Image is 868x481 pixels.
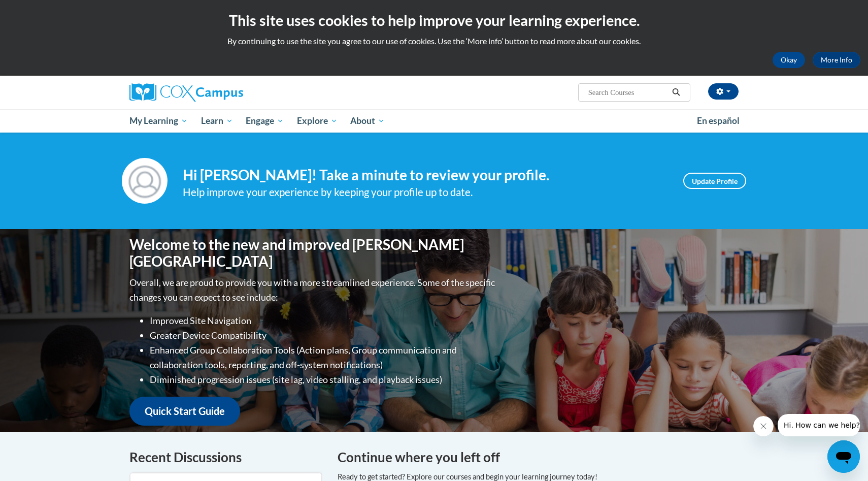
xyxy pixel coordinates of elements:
button: Account Settings [708,83,739,100]
iframe: Button to launch messaging window [827,440,860,473]
a: My Learning [123,109,194,133]
span: Explore [297,115,338,127]
a: En español [690,110,746,132]
span: My Learning [129,115,188,127]
p: Overall, we are proud to provide you with a more streamlined experience. Some of the specific cha... [129,275,497,305]
button: Search [669,86,684,99]
span: About [350,115,385,127]
iframe: Close message [753,416,774,436]
h4: Continue where you left off [338,447,739,467]
iframe: Message from company [778,414,860,436]
a: More Info [813,52,860,68]
h2: This site uses cookies to help improve your learning experience. [8,10,860,30]
a: Engage [239,109,290,133]
h1: Welcome to the new and improved [PERSON_NAME][GEOGRAPHIC_DATA] [129,236,497,270]
p: By continuing to use the site you agree to our use of cookies. Use the ‘More info’ button to read... [8,36,860,47]
h4: Recent Discussions [129,447,322,467]
a: Update Profile [683,173,746,189]
span: En español [697,115,740,126]
img: Profile Image [122,158,168,204]
div: Help improve your experience by keeping your profile up to date. [183,184,668,201]
a: Learn [194,109,240,133]
li: Improved Site Navigation [150,313,497,328]
button: Okay [773,52,805,68]
a: About [344,109,392,133]
img: Cox Campus [129,83,243,102]
h4: Hi [PERSON_NAME]! Take a minute to review your profile. [183,167,668,184]
li: Enhanced Group Collaboration Tools (Action plans, Group communication and collaboration tools, re... [150,343,497,372]
li: Greater Device Compatibility [150,328,497,343]
a: Cox Campus [129,83,322,102]
div: Main menu [114,109,754,133]
a: Quick Start Guide [129,397,240,426]
input: Search Courses [587,86,669,99]
span: Learn [201,115,233,127]
li: Diminished progression issues (site lag, video stalling, and playback issues) [150,372,497,387]
a: Explore [290,109,344,133]
span: Engage [246,115,284,127]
